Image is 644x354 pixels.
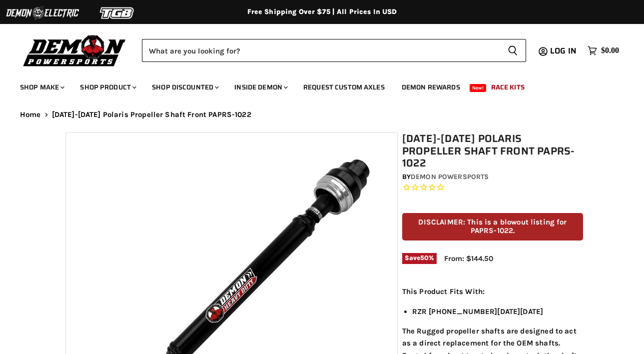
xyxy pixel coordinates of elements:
img: Demon Powersports [20,32,129,68]
a: Inside Demon [227,77,294,97]
a: $0.00 [583,43,624,58]
button: Search [500,39,526,62]
span: $0.00 [601,46,619,55]
span: From: $144.50 [444,254,493,263]
span: Log in [550,44,577,57]
a: Request Custom Axles [296,77,392,97]
a: Shop Discounted [144,77,225,97]
p: This Product Fits With: [402,285,584,297]
form: Product [142,39,526,62]
a: Shop Make [12,77,70,97]
span: 50 [420,254,429,261]
input: Search [142,39,500,62]
img: TGB Logo 2 [80,3,155,22]
a: Home [20,110,41,119]
a: Log in [546,46,583,55]
p: DISCLAIMER: This is a blowout listing for PAPRS-1022. [402,213,584,240]
a: Race Kits [484,77,532,97]
span: Save % [402,253,437,264]
img: Demon Electric Logo 2 [5,3,80,22]
a: Demon Rewards [394,77,468,97]
a: Demon Powersports [411,172,489,181]
li: RZR [PHONE_NUMBER][DATE][DATE] [412,305,584,317]
span: New! [470,84,487,92]
span: Rated 0.0 out of 5 stars 0 reviews [402,182,584,193]
h1: [DATE]-[DATE] Polaris Propeller Shaft Front PAPRS-1022 [402,132,584,169]
a: Shop Product [72,77,142,97]
div: by [402,171,584,182]
ul: Main menu [12,73,617,97]
span: [DATE]-[DATE] Polaris Propeller Shaft Front PAPRS-1022 [52,110,251,119]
